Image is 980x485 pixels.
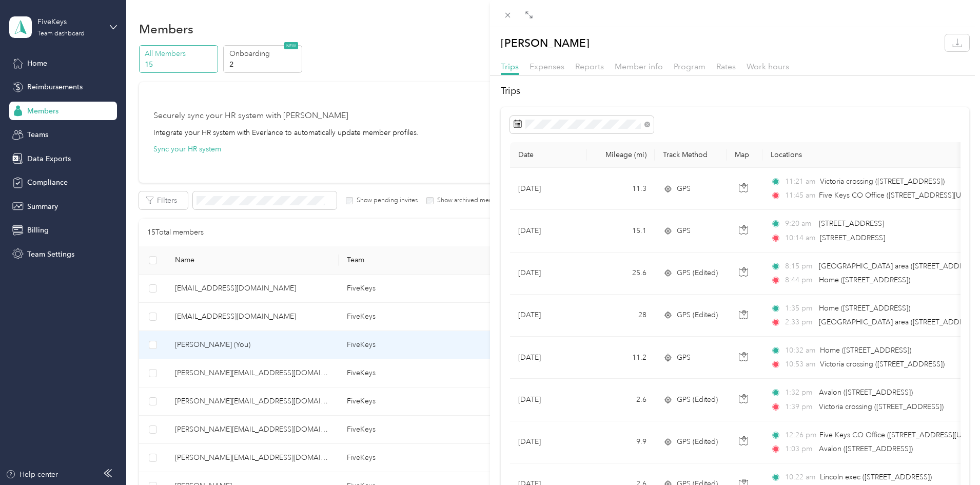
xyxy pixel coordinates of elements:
th: Track Method [655,142,727,168]
th: Map [727,142,762,168]
span: GPS [677,225,691,237]
th: Date [510,142,587,168]
td: 28 [587,295,655,337]
td: 11.3 [587,168,655,210]
span: 1:35 pm [785,303,814,314]
span: 1:03 pm [785,443,814,455]
span: Victoria crossing ([STREET_ADDRESS]) [820,360,945,368]
span: Victoria crossing ([STREET_ADDRESS]) [819,402,944,411]
td: [DATE] [510,379,587,421]
span: Victoria crossing ([STREET_ADDRESS]) [820,177,945,186]
span: Program [674,62,705,71]
span: GPS [677,183,691,195]
span: GPS (Edited) [677,394,718,405]
span: 10:53 am [785,359,815,370]
span: [STREET_ADDRESS] [819,219,884,228]
span: Trips [501,62,519,71]
span: GPS [677,352,691,363]
span: 12:26 pm [785,430,815,441]
span: Member info [615,62,663,71]
td: 9.9 [587,421,655,463]
span: 9:20 am [785,218,814,229]
span: Home ([STREET_ADDRESS]) [819,276,910,284]
span: Avalon ([STREET_ADDRESS]) [819,444,913,453]
td: 25.6 [587,253,655,295]
span: Lincoln exec ([STREET_ADDRESS]) [820,473,932,481]
span: Home ([STREET_ADDRESS]) [819,304,910,313]
span: 2:33 pm [785,317,814,328]
span: 8:15 pm [785,261,814,272]
th: Mileage (mi) [587,142,655,168]
td: 11.2 [587,337,655,379]
td: [DATE] [510,210,587,252]
span: 11:45 am [785,190,814,201]
td: [DATE] [510,253,587,295]
span: 10:32 am [785,345,815,356]
td: [DATE] [510,295,587,337]
iframe: Everlance-gr Chat Button Frame [923,428,980,485]
span: 11:21 am [785,176,815,187]
span: Reports [575,62,604,71]
span: 10:22 am [785,472,815,483]
span: Rates [716,62,736,71]
h2: Trips [501,84,969,98]
span: 8:44 pm [785,275,814,286]
span: GPS (Edited) [677,309,718,321]
span: Work hours [747,62,789,71]
span: GPS (Edited) [677,267,718,279]
td: 15.1 [587,210,655,252]
span: 1:39 pm [785,401,814,413]
span: Expenses [530,62,564,71]
td: [DATE] [510,421,587,463]
td: [DATE] [510,168,587,210]
p: [PERSON_NAME] [501,34,590,51]
td: 2.6 [587,379,655,421]
td: [DATE] [510,337,587,379]
span: 1:32 pm [785,387,814,398]
span: GPS (Edited) [677,436,718,448]
span: [STREET_ADDRESS] [820,234,885,242]
span: 10:14 am [785,232,815,244]
span: Avalon ([STREET_ADDRESS]) [819,388,913,397]
span: Home ([STREET_ADDRESS]) [820,346,911,355]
